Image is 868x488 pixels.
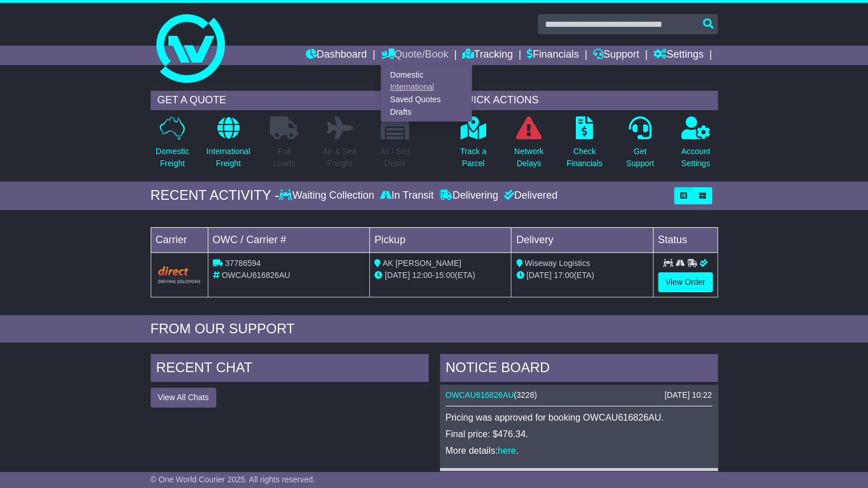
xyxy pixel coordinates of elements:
span: AK [PERSON_NAME] [382,259,461,268]
p: Network Delays [514,146,543,170]
a: InternationalFreight [205,116,251,176]
span: 12:00 [412,271,432,280]
div: ( ) [446,390,712,400]
span: © One World Courier 2025. All rights reserved. [151,475,316,484]
span: [DATE] [526,271,551,280]
button: View All Chats [151,388,216,408]
a: Quote/Book [381,46,448,65]
p: Account Settings [681,146,710,170]
a: DomesticFreight [155,116,189,176]
td: Status [653,227,717,252]
a: Drafts [381,106,471,118]
p: Air / Sea Depot [380,146,410,170]
span: 17:00 [554,271,574,280]
p: Full Loads [270,146,298,170]
div: Delivering [437,189,501,202]
a: GetSupport [625,116,655,176]
p: Domestic Freight [156,146,189,170]
p: International Freight [206,146,250,170]
a: Tracking [462,46,512,65]
p: Get Support [626,146,654,170]
p: Pricing was approved for booking OWCAU616826AU. [446,412,712,423]
img: Direct.png [158,266,201,283]
a: Financials [527,46,579,65]
a: Domestic [381,68,471,81]
a: Settings [653,46,704,65]
div: Waiting Collection [279,189,377,202]
div: [DATE] 10:22 [664,390,712,400]
p: Check Financials [567,146,603,170]
div: In Transit [377,189,437,202]
div: FROM OUR SUPPORT [151,321,718,337]
div: NOTICE BOARD [440,354,718,385]
a: Track aParcel [459,116,487,176]
a: Dashboard [306,46,367,65]
td: Carrier [151,227,208,252]
a: Saved Quotes [381,94,471,106]
div: GET A QUOTE [151,91,417,110]
div: Quote/Book [381,65,472,122]
td: OWC / Carrier # [208,227,370,252]
p: Air & Sea Freight [322,146,356,170]
div: (ETA) [516,269,648,281]
span: 15:00 [435,271,455,280]
a: NetworkDelays [514,116,544,176]
p: Final price: $476.34. [446,429,712,439]
a: here [498,446,516,455]
p: More details: . [446,445,712,456]
a: CheckFinancials [566,116,603,176]
span: [DATE] [385,271,410,280]
span: OWCAU616826AU [221,271,290,280]
div: Delivered [501,189,558,202]
a: View Order [658,272,713,292]
div: QUICK ACTIONS [451,91,718,110]
div: RECENT CHAT [151,354,429,385]
td: Delivery [511,227,653,252]
span: 37786594 [225,259,260,268]
a: Support [593,46,639,65]
a: AccountSettings [681,116,711,176]
span: Wiseway Logistics [524,259,590,268]
a: OWCAU616826AU [446,390,514,400]
td: Pickup [370,227,511,252]
a: International [381,81,471,94]
p: Track a Parcel [460,146,486,170]
div: RECENT ACTIVITY - [151,187,280,204]
span: 3228 [516,390,534,400]
div: - (ETA) [374,269,506,281]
